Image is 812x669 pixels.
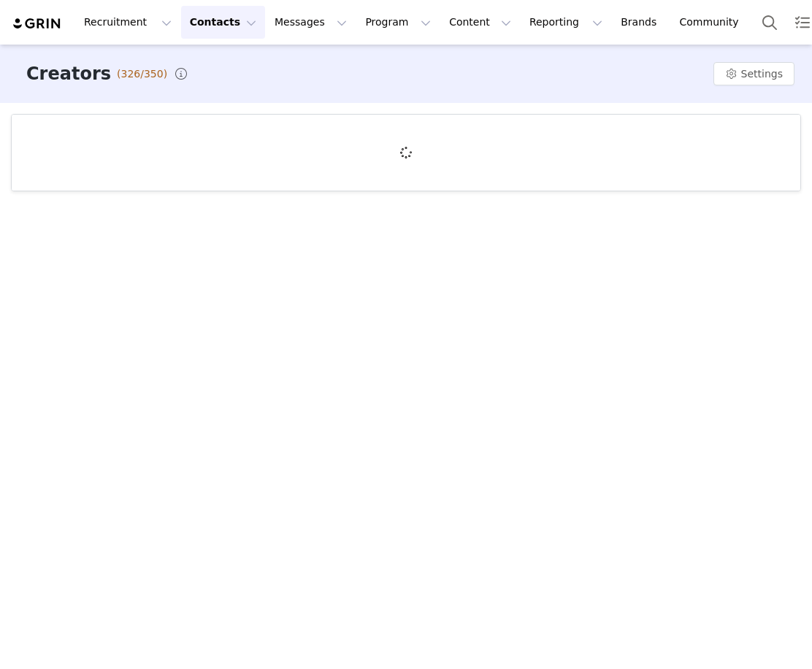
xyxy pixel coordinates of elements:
[713,62,794,85] button: Settings
[26,61,111,87] h3: Creators
[75,6,180,39] button: Recruitment
[671,6,754,39] a: Community
[356,6,440,39] button: Program
[612,6,670,39] a: Brands
[521,6,611,39] button: Reporting
[266,6,356,39] button: Messages
[754,6,786,39] button: Search
[12,17,63,31] img: grin logo
[181,6,265,39] button: Contacts
[440,6,520,39] button: Content
[117,66,167,82] span: (326/350)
